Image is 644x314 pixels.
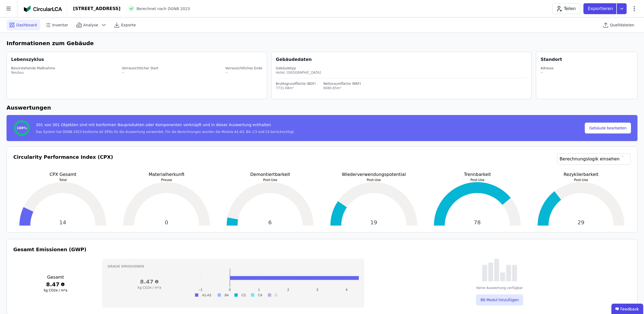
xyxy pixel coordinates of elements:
[276,56,532,63] div: Gebäudedaten
[36,130,295,134] div: Das System hat DGNB 2023 konforme A2 EPDs für die Auswertung verwendet. Für die Berechnungen wurd...
[36,122,295,130] div: 301 von 301 Objekten sind mit konformen Bauprodukten oder Komponenten verknüpft und in dieser Aus...
[11,56,44,63] div: Lebenszyklus
[13,246,631,253] h3: Gesamt Emissionen (GWP)
[13,178,113,182] p: Total
[324,178,424,182] p: Post-Use
[122,66,158,70] div: Vorrausichtlicher Start
[122,70,158,75] div: --
[428,178,527,182] p: Post-Use
[16,22,37,28] span: Dashboard
[428,171,527,178] p: Trennbarkeit
[557,153,631,165] a: Berechnungslogik einsehen
[13,153,113,171] h3: Circularity Performance Index (CPX)
[108,264,359,269] h3: Graue Emissionen
[585,123,631,133] button: Gebäude bearbeiten
[108,285,191,290] h3: kg CO2e / m²a
[324,171,424,178] p: Wiederverwendungspotential
[476,286,523,290] div: Keine Auswertung verfügbar
[276,82,316,86] div: Bruttogrundfläche (BGF)
[13,171,113,178] p: CPX Gesamt
[83,22,98,28] span: Analyse
[11,66,55,70] div: Bevorstehende Maßnahme
[73,5,121,12] div: [STREET_ADDRESS]
[7,39,637,47] h6: Informationen zum Gebäude
[541,66,554,70] div: Adresse
[137,6,190,11] span: Berechnet nach DGNB 2023
[276,86,316,90] div: 7731.68m²
[588,5,614,12] p: Exportieren
[610,22,634,28] span: Quelldateien
[52,22,68,28] span: Inventar
[221,171,320,178] p: Demontiertbarkeit
[13,274,98,281] h3: Gesamt
[532,171,631,178] p: Rezyklierbarkeit
[13,281,98,288] h3: 8.47
[7,104,637,112] h6: Auswertungen
[323,82,361,86] div: Nettoraumfläche (NRF)
[276,70,527,75] div: Hotel, [GEOGRAPHIC_DATA]
[117,171,216,178] p: Materialherkunft
[276,66,527,70] div: Gebäudetyp
[221,178,320,182] p: Post-Use
[11,70,55,75] div: Neubau
[476,294,523,305] button: B6 Modul hinzufügen
[17,126,27,130] span: 100%
[13,288,98,293] h3: kg CO2e / m²a
[225,70,262,75] div: --
[482,259,517,281] img: empty-state
[532,178,631,182] p: Post-Use
[541,56,562,63] div: Standort
[541,70,554,75] div: --
[121,22,136,28] span: Exporte
[24,5,62,12] img: Concular
[323,86,361,90] div: 6080.65m²
[117,178,216,182] p: Preuse
[552,3,580,14] button: Teilen
[225,66,262,70] div: Vorrausichtliches Ende
[108,278,191,285] h3: 8.47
